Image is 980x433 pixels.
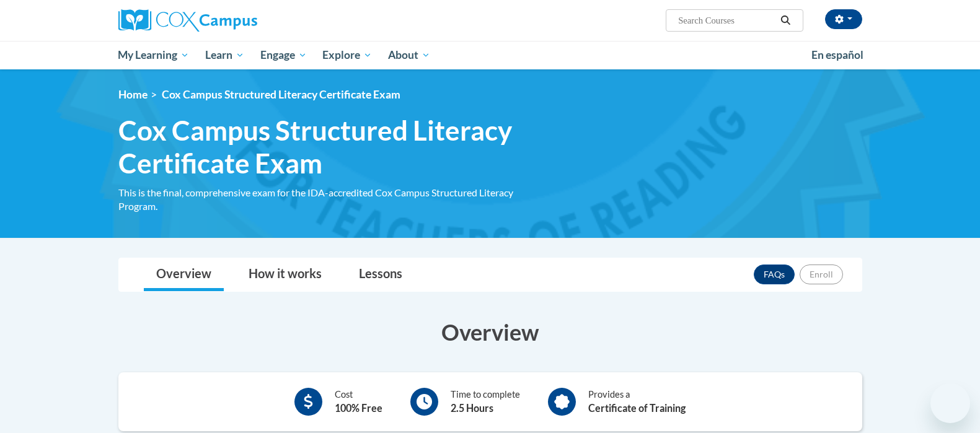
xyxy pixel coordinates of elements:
[335,402,382,414] b: 100% Free
[451,388,520,416] div: Time to complete
[335,388,382,416] div: Cost
[347,258,415,291] a: Lessons
[144,258,224,291] a: Overview
[930,383,970,423] iframe: Button to launch messaging window, conversation in progress
[588,388,686,416] div: Provides a
[100,41,881,69] div: Main menu
[260,48,307,63] span: Engage
[803,42,872,68] a: En español
[800,265,843,284] button: Enroll
[252,41,315,69] a: Engage
[118,9,354,32] a: Cox Campus
[162,88,400,101] span: Cox Campus Structured Literacy Certificate Exam
[236,258,334,291] a: How it works
[118,186,546,213] div: This is the final, comprehensive exam for the IDA-accredited Cox Campus Structured Literacy Program.
[118,9,257,32] img: Cox Campus
[380,41,438,69] a: About
[588,402,686,414] b: Certificate of Training
[118,48,189,63] span: My Learning
[677,13,776,28] input: Search Courses
[314,41,380,69] a: Explore
[776,13,795,28] button: Search
[118,114,546,180] span: Cox Campus Structured Literacy Certificate Exam
[197,41,252,69] a: Learn
[811,48,863,61] span: En español
[388,48,430,63] span: About
[451,402,493,414] b: 2.5 Hours
[754,265,795,284] a: FAQs
[118,317,862,348] h3: Overview
[118,88,148,101] a: Home
[205,48,244,63] span: Learn
[322,48,372,63] span: Explore
[825,9,862,29] button: Account Settings
[110,41,198,69] a: My Learning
